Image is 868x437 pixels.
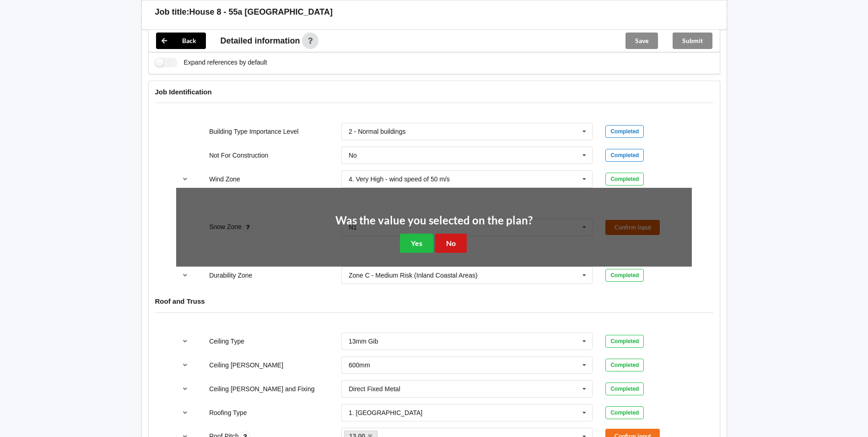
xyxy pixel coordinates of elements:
span: Detailed information [221,37,300,45]
h3: House 8 - 55a [GEOGRAPHIC_DATA] [189,7,333,17]
div: No [349,152,357,158]
div: Completed [605,359,644,371]
div: 13mm Gib [349,338,378,344]
h4: Roof and Truss [155,297,713,306]
div: Completed [605,125,644,138]
button: Back [156,33,206,49]
label: Ceiling [PERSON_NAME] [209,361,283,369]
div: 2 - Normal buildings [349,128,406,135]
button: Yes [400,234,433,252]
label: Expand references by default [155,58,267,67]
div: Completed [605,173,644,186]
label: Roofing Type [209,409,247,416]
label: Not For Construction [209,152,268,159]
div: Completed [605,149,644,162]
div: 600mm [349,362,370,368]
label: Durability Zone [209,272,252,279]
label: Wind Zone [209,175,240,183]
h4: Job Identification [155,87,713,96]
label: Ceiling Type [209,338,244,345]
button: reference-toggle [176,357,194,373]
div: Zone C - Medium Risk (Inland Coastal Areas) [349,272,478,279]
button: reference-toggle [176,333,194,350]
button: reference-toggle [176,267,194,284]
div: 4. Very High - wind speed of 50 m/s [349,176,450,182]
button: reference-toggle [176,171,194,187]
div: Completed [605,382,644,395]
h3: Job title: [155,7,189,17]
button: No [435,234,467,252]
h2: Was the value you selected on the plan? [335,213,533,228]
div: 1. [GEOGRAPHIC_DATA] [349,410,422,416]
button: reference-toggle [176,404,194,421]
button: reference-toggle [176,381,194,397]
div: Completed [605,406,644,419]
div: Direct Fixed Metal [349,386,400,392]
label: Building Type Importance Level [209,128,298,135]
label: Ceiling [PERSON_NAME] and Fixing [209,385,314,393]
div: Completed [605,335,644,348]
div: Completed [605,269,644,282]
